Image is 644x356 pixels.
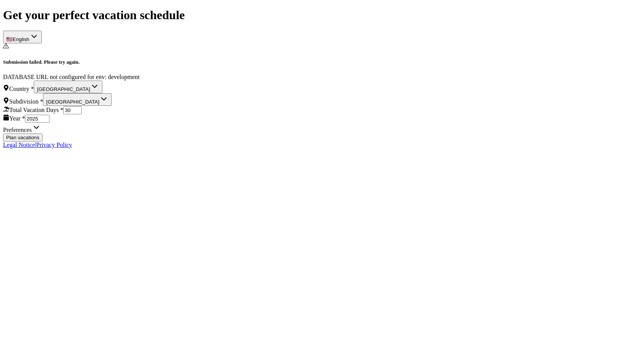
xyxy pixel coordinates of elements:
button: Plan vacations [3,133,43,142]
span: Preferences [3,127,32,133]
div: | [3,142,641,148]
a: Legal Notice [3,142,35,148]
div: DATABASE URL not configured for env: development [3,74,641,81]
span: Total Vacation Days [9,107,63,113]
h1: Get your perfect vacation schedule [3,8,641,22]
span: Subdivision [9,98,43,105]
a: Privacy Policy [36,142,72,148]
h5: Submission failed. Please try again. [3,59,641,65]
span: Year [9,115,25,122]
span: Country [9,86,34,92]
